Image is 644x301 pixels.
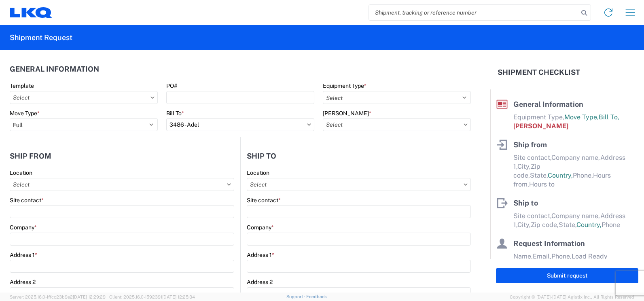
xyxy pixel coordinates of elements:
[10,110,40,117] label: Move Type
[602,221,620,229] span: Phone
[513,122,568,130] span: [PERSON_NAME]
[10,152,51,160] h2: Ship from
[498,68,580,77] h2: Shipment Checklist
[517,221,531,229] span: City,
[10,278,36,286] label: Address 2
[166,118,314,131] input: Select
[10,197,44,204] label: Site contact
[10,251,37,259] label: Address 1
[573,172,593,179] span: Phone,
[513,140,547,149] span: Ship from
[10,82,34,89] label: Template
[323,110,371,117] label: [PERSON_NAME]
[247,278,273,286] label: Address 2
[564,113,599,121] span: Move Type,
[247,152,276,160] h2: Ship to
[10,91,158,104] input: Select
[286,294,307,299] a: Support
[166,110,184,117] label: Bill To
[513,212,551,220] span: Site contact,
[247,178,471,191] input: Select
[551,154,600,161] span: Company name,
[510,293,634,301] span: Copyright © [DATE]-[DATE] Agistix Inc., All Rights Reserved
[109,295,195,299] span: Client: 2025.16.0-1592391
[162,295,195,299] span: [DATE] 12:25:34
[548,172,573,179] span: Country,
[530,172,548,179] span: State,
[599,113,619,121] span: Bill To,
[513,239,585,248] span: Request Information
[10,178,234,191] input: Select
[559,221,576,229] span: State,
[323,82,366,89] label: Equipment Type
[369,5,578,20] input: Shipment, tracking or reference number
[247,224,274,231] label: Company
[323,118,471,131] input: Select
[10,224,37,231] label: Company
[10,33,72,42] h2: Shipment Request
[73,295,106,299] span: [DATE] 12:29:29
[247,169,269,176] label: Location
[247,251,274,259] label: Address 1
[166,82,177,89] label: PO#
[513,199,538,207] span: Ship to
[517,163,531,170] span: City,
[513,100,583,108] span: General Information
[533,252,551,260] span: Email,
[496,268,638,283] button: Submit request
[10,65,99,73] h2: General Information
[306,294,327,299] a: Feedback
[513,113,564,121] span: Equipment Type,
[551,252,572,260] span: Phone,
[10,169,32,176] label: Location
[10,295,106,299] span: Server: 2025.16.0-1ffcc23b9e2
[531,221,559,229] span: Zip code,
[513,252,533,260] span: Name,
[576,221,602,229] span: Country,
[247,197,281,204] label: Site contact
[551,212,600,220] span: Company name,
[529,180,555,188] span: Hours to
[513,154,551,161] span: Site contact,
